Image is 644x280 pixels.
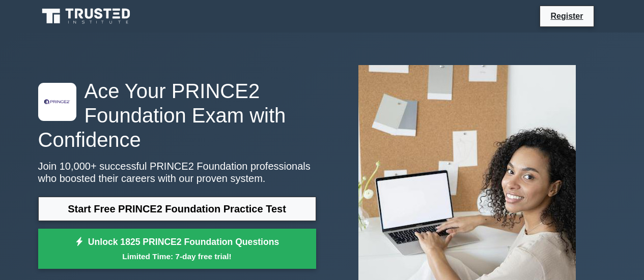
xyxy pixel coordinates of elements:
a: Register [544,10,589,22]
a: Start Free PRINCE2 Foundation Practice Test [38,197,316,221]
a: Unlock 1825 PRINCE2 Foundation QuestionsLimited Time: 7-day free trial! [38,229,316,269]
h1: Ace Your PRINCE2 Foundation Exam with Confidence [38,79,316,152]
small: Limited Time: 7-day free trial! [51,251,303,262]
p: Join 10,000+ successful PRINCE2 Foundation professionals who boosted their careers with our prove... [38,160,316,184]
